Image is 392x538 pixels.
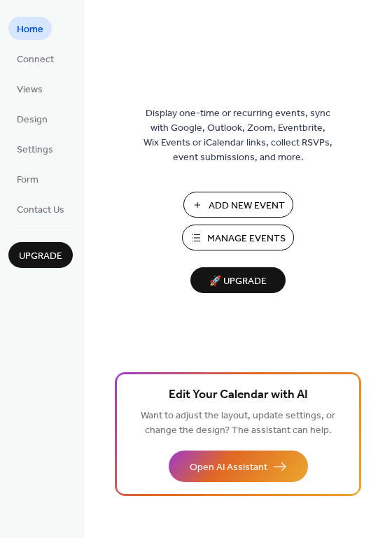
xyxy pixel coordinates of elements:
[8,137,62,160] a: Settings
[17,143,53,157] span: Settings
[8,77,51,100] a: Views
[19,249,62,264] span: Upgrade
[207,232,286,246] span: Manage Events
[17,113,48,127] span: Design
[169,451,308,482] button: Open AI Assistant
[143,106,332,165] span: Display one-time or recurring events, sync with Google, Outlook, Zoom, Eventbrite, Wix Events or ...
[190,460,267,475] span: Open AI Assistant
[141,406,335,440] span: Want to adjust the layout, update settings, or change the design? The assistant can help.
[183,192,293,218] button: Add New Event
[8,17,52,40] a: Home
[17,83,43,97] span: Views
[8,242,73,268] button: Upgrade
[190,267,286,293] button: 🚀 Upgrade
[8,107,56,130] a: Design
[199,272,277,291] span: 🚀 Upgrade
[8,197,73,220] a: Contact Us
[17,22,43,37] span: Home
[8,167,47,190] a: Form
[17,52,54,67] span: Connect
[17,173,38,187] span: Form
[169,385,308,405] span: Edit Your Calendar with AI
[209,199,285,213] span: Add New Event
[8,47,62,70] a: Connect
[182,225,294,250] button: Manage Events
[17,203,64,218] span: Contact Us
